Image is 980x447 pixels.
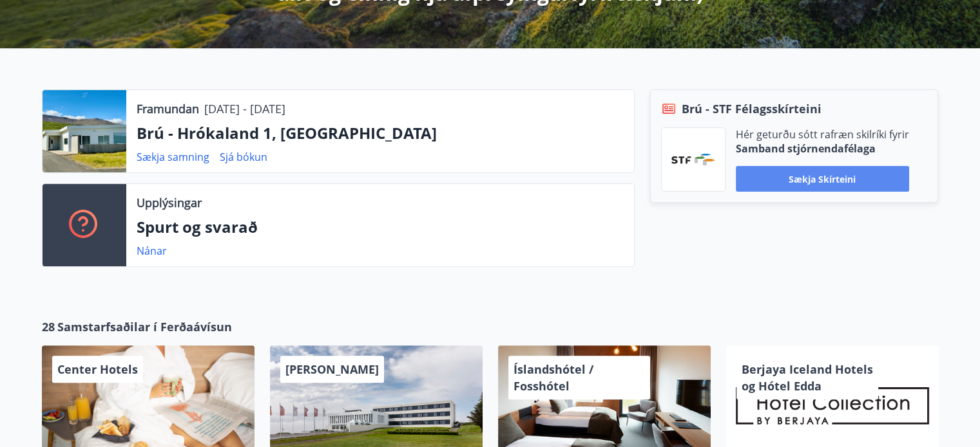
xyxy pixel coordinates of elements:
[285,361,379,377] span: [PERSON_NAME]
[742,361,873,394] span: Berjaya Iceland Hotels og Hótel Edda
[57,318,232,335] span: Samstarfsaðilar í Ferðaávísun
[137,100,199,117] p: Framundan
[671,154,715,165] img: vjCaq2fThgY3EUYqSgpjEiBg6WP39ov69hlhuPVN.png
[220,150,267,164] a: Sjá bókun
[736,166,909,192] button: Sækja skírteini
[682,100,821,117] span: Brú - STF Félagsskírteini
[57,361,138,377] span: Center Hotels
[137,194,202,211] p: Upplýsingar
[137,244,167,258] a: Nánar
[204,100,285,117] p: [DATE] - [DATE]
[137,122,624,144] p: Brú - Hrókaland 1, [GEOGRAPHIC_DATA]
[736,141,909,156] p: Samband stjórnendafélaga
[137,150,209,164] a: Sækja samning
[736,127,909,141] p: Hér geturðu sótt rafræn skilríki fyrir
[42,318,55,335] span: 28
[137,216,624,238] p: Spurt og svarað
[514,361,593,394] span: Íslandshótel / Fosshótel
